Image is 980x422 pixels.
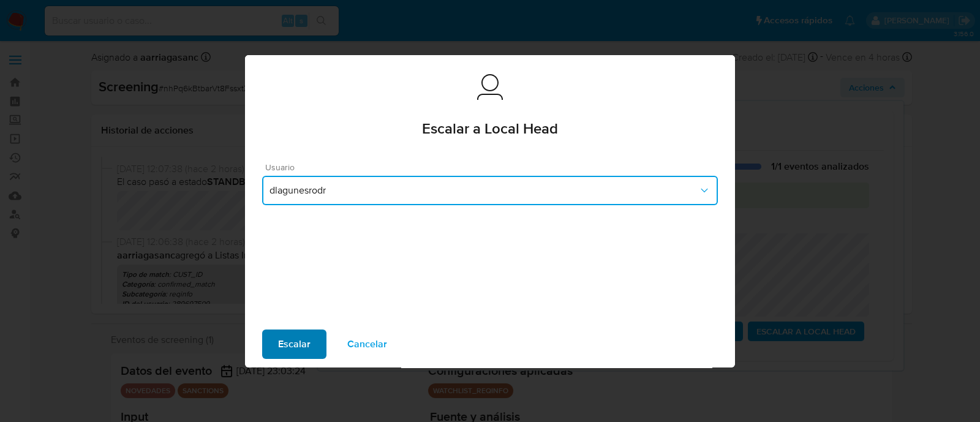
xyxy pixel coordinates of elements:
button: dlagunesrodr [262,176,718,205]
span: Escalar [278,331,311,358]
button: Escalar [262,330,326,359]
span: Escalar a Local Head [422,121,558,136]
span: Usuario [265,163,721,171]
button: Cancelar [331,330,403,359]
span: Cancelar [347,331,387,358]
span: dlagunesrodr [269,184,698,197]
